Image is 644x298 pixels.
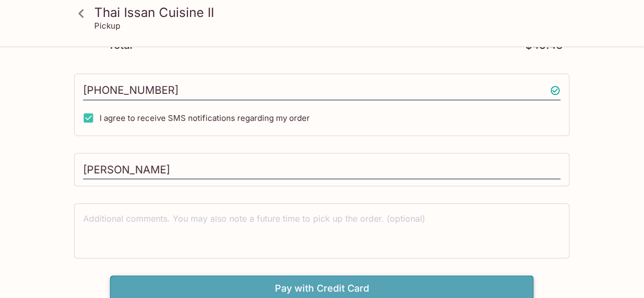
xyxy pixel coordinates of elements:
[94,21,120,31] p: Pickup
[100,113,310,123] span: I agree to receive SMS notifications regarding my order
[526,40,563,50] p: $43.48
[94,4,568,21] h3: Thai Issan Cuisine II
[108,40,132,50] p: Total
[83,81,561,101] input: Enter phone number
[83,160,561,180] input: Enter first and last name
